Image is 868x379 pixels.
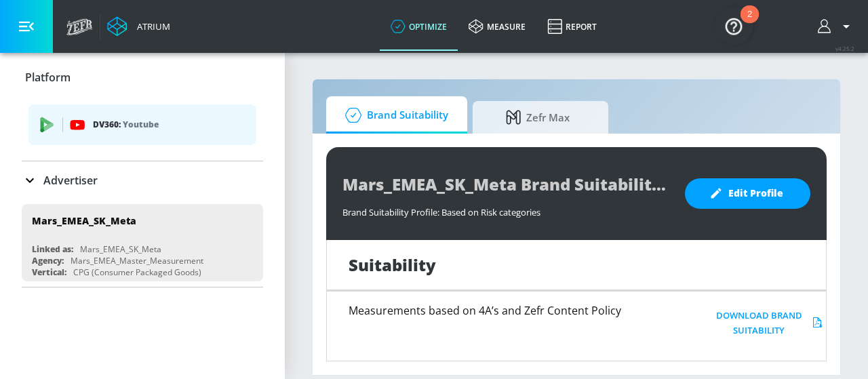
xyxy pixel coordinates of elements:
[22,204,263,281] div: Mars_EMEA_SK_MetaLinked as:Mars_EMEA_SK_MetaAgency:Mars_EMEA_Master_MeasurementVertical:CPG (Cons...
[486,101,589,134] span: Zefr Max
[536,2,608,51] a: Report
[32,266,66,278] div: Vertical:
[132,20,170,33] div: Atrium
[123,117,159,132] p: Youtube
[80,243,161,255] div: Mars_EMEA_SK_Meta
[32,255,64,266] div: Agency:
[707,305,826,342] button: Download Brand Suitability
[715,7,753,45] button: Open Resource Center, 2 new notifications
[342,199,671,218] div: Brand Suitability Profile: Based on Risk categories
[32,214,136,227] div: Mars_EMEA_SK_Meta
[25,70,71,85] p: Platform
[28,99,256,154] ul: list of platforms
[712,185,783,202] span: Edit Profile
[22,58,263,96] div: Platform
[747,14,752,32] div: 2
[835,45,854,52] span: v 4.25.2
[380,2,458,51] a: optimize
[349,305,667,316] h6: Measurements based on 4A’s and Zefr Content Policy
[43,173,98,188] p: Advertiser
[107,16,170,37] a: Atrium
[349,254,436,276] h1: Suitability
[93,117,245,132] p: DV360:
[685,178,810,209] button: Edit Profile
[340,99,448,132] span: Brand Suitability
[22,96,263,161] div: Platform
[71,255,203,266] div: Mars_EMEA_Master_Measurement
[458,2,536,51] a: measure
[28,104,256,145] div: DV360: Youtube
[73,266,201,278] div: CPG (Consumer Packaged Goods)
[32,243,73,255] div: Linked as:
[22,161,263,199] div: Advertiser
